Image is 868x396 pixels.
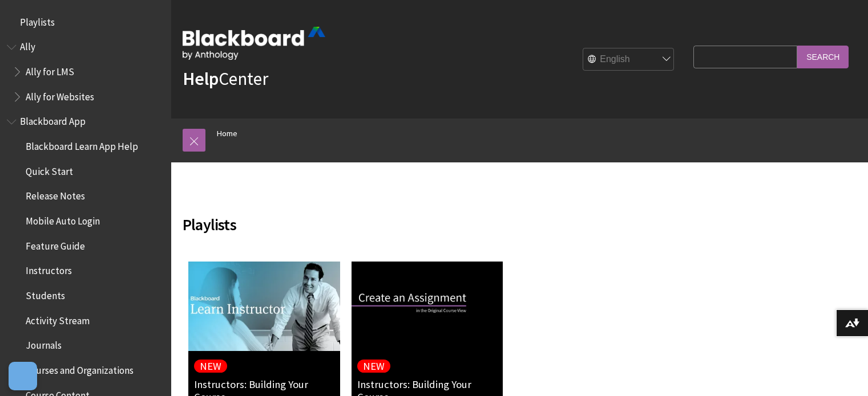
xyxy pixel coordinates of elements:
span: Ally for Websites [26,87,94,103]
div: NEW [200,360,221,373]
a: HelpCenter [183,67,268,90]
span: Instructors [26,262,72,277]
button: Open Preferences [9,362,37,390]
span: Blackboard Learn App Help [26,137,138,152]
img: Blackboard by Anthology [183,27,325,60]
span: Feature Guide [26,236,85,252]
h2: Playlists [183,199,688,236]
span: Mobile Auto Login [26,211,100,227]
strong: Help [183,67,219,90]
span: Release Notes [26,187,85,202]
input: Search [797,46,849,68]
a: Home [217,126,237,141]
nav: Book outline for Playlists [7,13,164,32]
span: Journals [26,336,62,352]
span: Blackboard App [20,112,86,128]
span: Students [26,286,65,301]
div: NEW [363,360,385,373]
span: Activity Stream [26,311,90,326]
span: Quick Start [26,162,73,177]
span: Courses and Organizations [26,361,134,376]
select: Site Language Selector [583,48,675,71]
span: Ally [20,38,35,53]
span: Playlists [20,13,55,28]
nav: Book outline for Anthology Ally Help [7,38,164,107]
span: Ally for LMS [26,62,74,77]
